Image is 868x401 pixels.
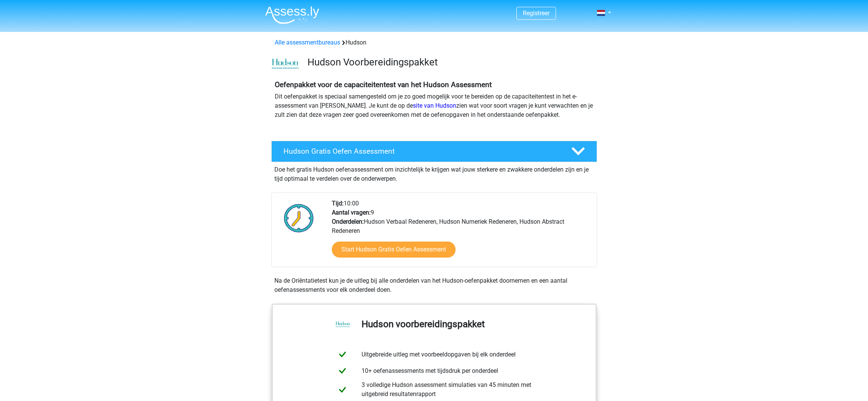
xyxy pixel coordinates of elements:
img: cefd0e47479f4eb8e8c001c0d358d5812e054fa8.png [272,59,299,69]
b: Tijd: [332,200,344,207]
div: Doe het gratis Hudson oefenassessment om inzichtelijk te krijgen wat jouw sterkere en zwakkere on... [271,162,597,183]
a: Hudson Gratis Oefen Assessment [268,141,600,162]
b: Onderdelen: [332,218,364,225]
a: site van Hudson [413,102,456,109]
b: Aantal vragen: [332,209,371,216]
div: 10:00 9 Hudson Verbaal Redeneren, Hudson Numeriek Redeneren, Hudson Abstract Redeneren [326,199,596,267]
h3: Hudson Voorbereidingspakket [307,56,591,68]
a: Start Hudson Gratis Oefen Assessment [332,242,456,258]
h4: Hudson Gratis Oefen Assessment [283,147,559,156]
b: Oefenpakket voor de capaciteitentest van het Hudson Assessment [275,80,492,89]
a: Registreer [523,10,549,17]
div: Hudson [272,38,597,47]
p: Dit oefenpakket is speciaal samengesteld om je zo goed mogelijk voor te bereiden op de capaciteit... [275,92,594,119]
img: Klok [280,199,318,237]
img: Assessly [265,6,319,24]
div: Na de Oriëntatietest kun je de uitleg bij alle onderdelen van het Hudson-oefenpakket doornemen en... [271,276,597,294]
a: Alle assessmentbureaus [275,39,340,46]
